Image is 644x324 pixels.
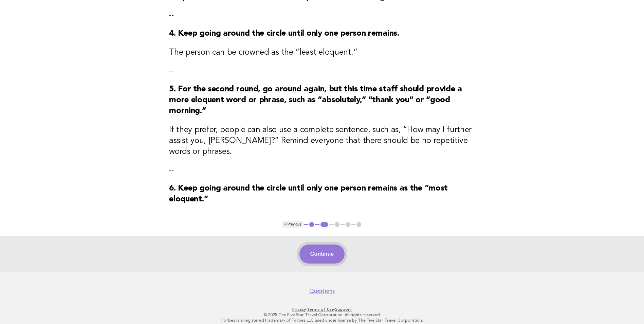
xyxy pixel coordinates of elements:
strong: 4. Keep going around the circle until only one person remains. [169,30,399,38]
button: < Previous [282,221,304,228]
button: 1 [308,221,315,228]
a: Support [335,307,352,312]
button: 2 [319,221,329,228]
p: -- [169,165,475,175]
button: Continue [299,245,345,264]
a: Questions [309,288,335,294]
p: -- [169,66,475,76]
p: · · [114,307,530,312]
strong: 6. Keep going around the circle until only one person remains as the “most eloquent.” [169,184,448,203]
p: Forbes is a registered trademark of Forbes LLC used under license by The Five Star Travel Corpora... [114,318,530,323]
a: Privacy [292,307,306,312]
p: -- [169,11,475,20]
p: © 2025 The Five Star Travel Corporation. All rights reserved. [114,312,530,318]
h3: If they prefer, people can also use a complete sentence, such as, “How may I further assist you, ... [169,125,475,157]
strong: 5. For the second round, go around again, but this time staff should provide a more eloquent word... [169,85,462,115]
a: Terms of Use [307,307,334,312]
h3: The person can be crowned as the “least eloquent.” [169,47,475,58]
